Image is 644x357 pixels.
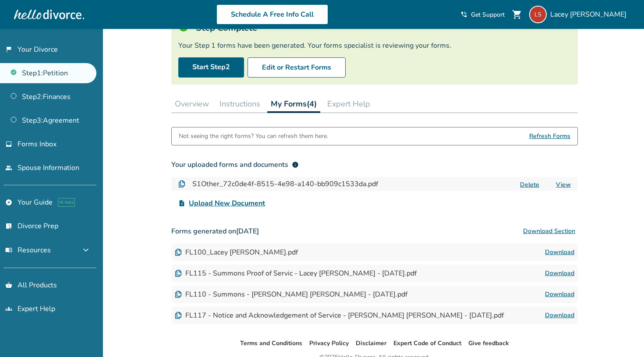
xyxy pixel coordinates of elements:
[5,247,12,254] span: menu_book
[216,95,264,113] button: Instructions
[600,315,644,357] iframe: Chat Widget
[5,282,12,289] span: shopping_basket
[5,164,12,171] span: people
[175,312,182,319] img: Document
[175,291,182,298] img: Document
[512,9,522,20] span: shopping_cart
[545,289,574,300] a: Download
[81,245,91,255] span: expand_more
[460,11,467,18] span: phone_in_talk
[545,247,574,258] a: Download
[216,4,328,25] a: Schedule A Free Info Call
[292,161,299,168] span: info
[171,159,299,170] div: Your uploaded forms and documents
[192,179,378,189] h4: S1Other_72c0de4f-8515-4e98-a140-bb909c1533da.pdf
[545,268,574,279] a: Download
[309,339,349,347] a: Privacy Policy
[517,180,542,189] button: Delete
[171,223,578,240] h3: Forms generated on [DATE]
[178,41,571,50] div: Your Step 1 forms have been generated. Your forms specialist is reviewing your forms.
[550,10,630,19] span: Lacey [PERSON_NAME]
[393,339,461,347] a: Expert Code of Conduct
[5,46,12,53] span: flag_2
[267,95,320,113] button: My Forms(4)
[240,339,302,347] a: Terms and Conditions
[171,95,212,113] button: Overview
[58,198,75,207] span: AI beta
[5,245,51,255] span: Resources
[460,11,505,19] a: phone_in_talkGet Support
[468,338,509,349] li: Give feedback
[248,57,346,78] button: Edit or Restart Forms
[18,139,57,149] span: Forms Inbox
[179,127,328,145] div: Not seeing the right forms? You can refresh them here.
[5,223,12,230] span: list_alt_check
[556,180,571,189] a: View
[178,200,185,207] span: upload_file
[529,127,570,145] span: Refresh Forms
[175,290,407,299] div: FL110 - Summons - [PERSON_NAME] [PERSON_NAME] - [DATE].pdf
[5,305,12,312] span: groups
[175,311,504,320] div: FL117 - Notice and Acknowledgement of Service - [PERSON_NAME] [PERSON_NAME] - [DATE].pdf
[545,310,574,321] a: Download
[324,95,374,113] button: Expert Help
[356,338,386,349] li: Disclaimer
[175,270,182,277] img: Document
[5,199,12,206] span: explore
[175,269,417,278] div: FL115 - Summons Proof of Servic - Lacey [PERSON_NAME] - [DATE].pdf
[529,6,547,23] img: bleumonkey81@hotmail.com
[471,11,505,19] span: Get Support
[5,141,12,148] span: inbox
[175,247,298,257] div: FL100_Lacey [PERSON_NAME].pdf
[175,249,182,256] img: Document
[178,180,185,187] img: Document
[189,198,265,209] span: Upload New Document
[178,57,244,78] a: Start Step2
[520,223,578,240] button: Download Section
